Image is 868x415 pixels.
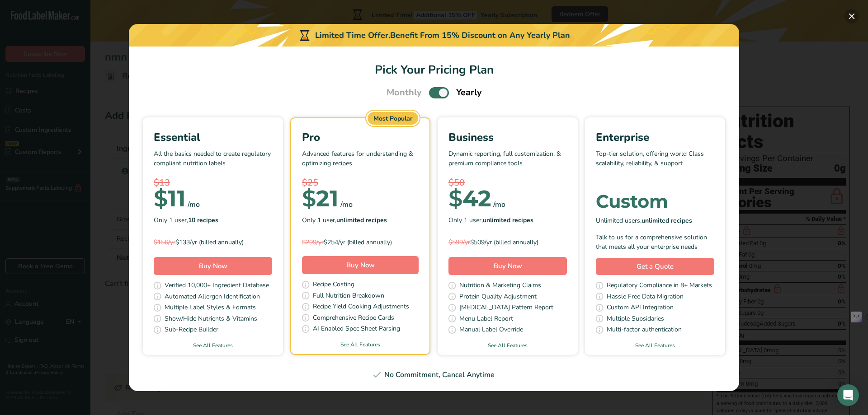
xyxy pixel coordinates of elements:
div: Most Popular [368,112,418,125]
span: Custom API Integration [607,303,674,314]
span: AI Enabled Spec Sheet Parsing [313,324,400,335]
span: $ [154,185,168,212]
div: $509/yr (billed annually) [448,238,567,247]
b: unlimited recipes [642,216,692,225]
span: Manual Label Override [459,325,523,336]
div: Enterprise [596,129,714,145]
p: All the basics needed to create regulatory compliant nutrition labels [154,149,272,176]
span: Recipe Costing [313,280,354,291]
div: 21 [302,190,339,208]
span: $299/yr [302,238,324,247]
span: Show/Hide Nutrients & Vitamins [165,314,257,325]
span: Buy Now [494,261,522,270]
span: Protein Quality Adjustment [459,292,537,303]
div: /mo [188,199,200,210]
div: $254/yr (billed annually) [302,238,419,247]
span: Buy Now [199,261,227,270]
div: No Commitment, Cancel Anytime [140,369,728,380]
span: Full Nutrition Breakdown [313,291,384,302]
b: 10 recipes [188,216,218,224]
span: Monthly [387,86,422,99]
b: unlimited recipes [336,216,387,224]
p: Dynamic reporting, full customization, & premium compliance tools [448,149,567,176]
div: $13 [154,176,272,190]
div: 11 [154,190,186,208]
span: Multiple Label Styles & Formats [165,303,256,314]
a: See All Features [438,341,578,350]
div: Open Intercom Messenger [837,384,859,406]
div: Essential [154,129,272,145]
span: Unlimited users, [596,216,692,225]
span: Regulatory Compliance in 8+ Markets [607,280,712,292]
div: Custom [596,192,714,210]
a: See All Features [585,341,725,350]
span: Recipe Yield Cooking Adjustments [313,302,409,313]
div: /mo [340,199,353,210]
div: Benefit From 15% Discount on Any Yearly Plan [390,29,570,42]
span: Buy Now [346,261,375,270]
div: Pro [302,129,419,145]
span: Yearly [456,86,482,99]
span: $156/yr [154,238,175,247]
span: Only 1 user, [154,215,218,225]
div: 42 [448,190,491,208]
span: Get a Quote [637,261,674,272]
button: Buy Now [154,257,272,275]
b: unlimited recipes [483,216,533,224]
span: Only 1 user, [448,215,533,225]
span: Automated Allergen Identification [165,292,260,303]
button: Buy Now [302,256,419,274]
div: /mo [493,199,505,210]
div: $133/yr (billed annually) [154,238,272,247]
span: $ [302,185,316,212]
span: $ [448,185,462,212]
button: Buy Now [448,257,567,275]
span: Multi-factor authentication [607,325,682,336]
span: Comprehensive Recipe Cards [313,313,394,324]
span: Multiple Subsidaries [607,314,664,325]
span: Menu Label Report [459,314,513,325]
a: Get a Quote [596,258,714,275]
h1: Pick Your Pricing Plan [140,61,728,79]
div: $50 [448,176,567,190]
p: Top-tier solution, offering world Class scalability, reliability, & support [596,149,714,176]
div: Business [448,129,567,145]
span: $599/yr [448,238,470,247]
div: Limited Time Offer. [129,24,739,47]
span: [MEDICAL_DATA] Pattern Report [459,303,553,314]
span: Sub-Recipe Builder [165,325,218,336]
a: See All Features [143,341,283,350]
span: Hassle Free Data Migration [607,292,684,303]
span: Nutrition & Marketing Claims [459,280,541,292]
div: $25 [302,176,419,190]
span: Only 1 user, [302,215,387,225]
p: Advanced features for understanding & optimizing recipes [302,149,419,176]
span: Verified 10,000+ Ingredient Database [165,280,269,292]
a: See All Features [291,340,429,349]
div: Talk to us for a comprehensive solution that meets all your enterprise needs [596,233,714,252]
